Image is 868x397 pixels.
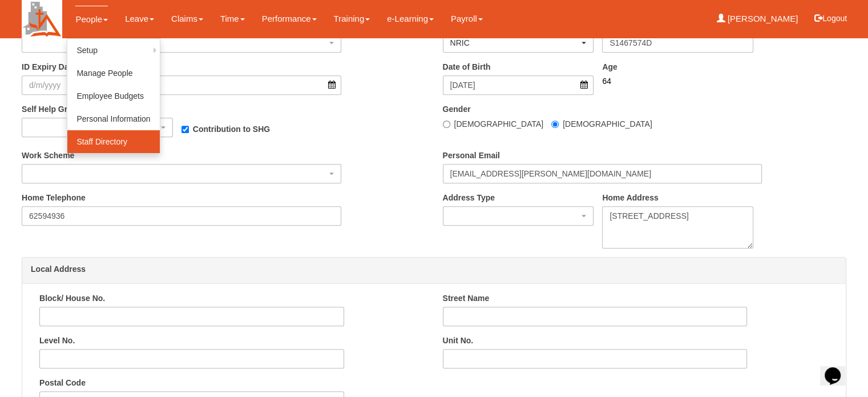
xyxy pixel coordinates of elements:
[22,150,74,161] label: Work Scheme
[551,118,652,130] label: [DEMOGRAPHIC_DATA]
[443,103,471,115] label: Gender
[39,292,105,304] label: Block/ House No.
[67,39,159,62] a: Setup
[171,6,203,32] a: Claims
[443,292,490,304] label: Street Name
[67,62,159,85] a: Manage People
[125,6,154,32] a: Leave
[262,6,317,32] a: Performance
[551,121,559,128] input: [DEMOGRAPHIC_DATA]
[443,75,594,95] input: d/m/yyyy
[602,192,658,203] label: Home Address
[220,6,245,32] a: Time
[806,5,855,32] button: Logout
[443,192,495,203] label: Address Type
[22,75,341,95] input: d/m/yyyy
[22,192,86,203] label: Home Telephone
[443,121,450,128] input: [DEMOGRAPHIC_DATA]
[443,61,491,73] label: Date of Birth
[22,103,82,115] label: Self Help Group
[181,126,189,133] input: Contribution to SHG
[31,263,86,275] label: Local Address
[443,33,594,53] button: NRIC
[75,6,108,33] a: People
[67,107,159,130] a: Personal Information
[602,206,753,248] textarea: [STREET_ADDRESS]
[39,335,75,346] label: Level No.
[334,6,370,32] a: Training
[443,150,500,161] label: Personal Email
[443,335,474,346] label: Unit No.
[820,351,857,386] iframe: chat widget
[67,130,159,153] a: Staff Directory
[450,37,580,49] div: NRIC
[602,75,753,87] div: 64
[39,377,86,388] label: Postal Code
[451,6,483,32] a: Payroll
[387,6,434,32] a: e-Learning
[443,118,544,130] label: [DEMOGRAPHIC_DATA]
[22,61,76,73] label: ID Expiry Date
[193,125,270,134] b: Contribution to SHG
[602,61,617,73] label: Age
[717,6,798,32] a: [PERSON_NAME]
[67,85,159,107] a: Employee Budgets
